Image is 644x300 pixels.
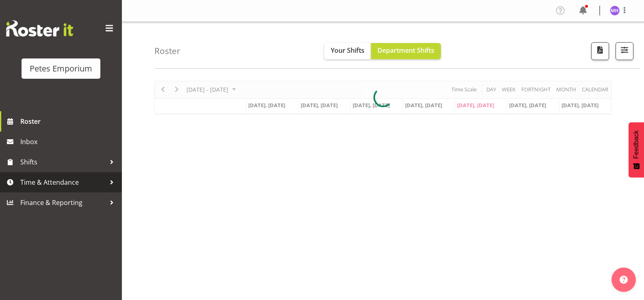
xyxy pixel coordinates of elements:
[20,156,106,168] span: Shifts
[324,43,371,59] button: Your Shifts
[6,20,73,37] img: Rosterit website logo
[620,276,628,284] img: help-xxl-2.png
[20,115,118,127] span: Roster
[616,42,633,60] button: Filter Shifts
[20,196,106,209] span: Finance & Reporting
[20,136,118,148] span: Inbox
[610,6,620,15] img: mackenzie-halford4471.jpg
[20,176,106,188] span: Time & Attendance
[633,130,640,159] span: Feedback
[591,42,609,60] button: Download a PDF of the roster according to the set date range.
[331,46,364,55] span: Your Shifts
[30,63,92,75] div: Petes Emporium
[371,43,441,59] button: Department Shifts
[154,46,180,56] h4: Roster
[629,122,644,177] button: Feedback - Show survey
[377,46,434,55] span: Department Shifts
